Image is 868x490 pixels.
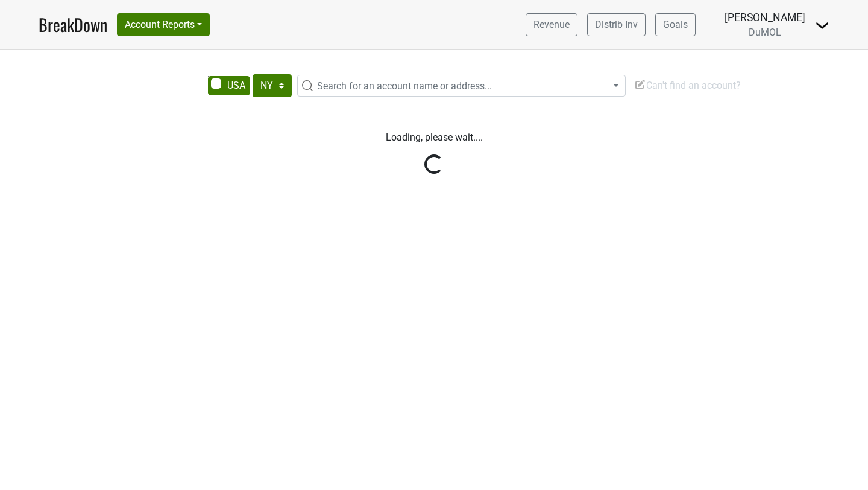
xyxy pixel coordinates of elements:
[815,18,829,33] img: Dropdown Menu
[655,13,696,36] a: Goals
[725,10,805,25] div: [PERSON_NAME]
[99,130,769,145] p: Loading, please wait....
[634,80,741,91] span: Can't find an account?
[587,13,646,36] a: Distrib Inv
[749,27,781,38] span: DuMOL
[317,80,492,92] span: Search for an account name or address...
[117,13,210,36] button: Account Reports
[39,12,107,37] a: BreakDown
[526,13,577,36] a: Revenue
[634,78,646,91] img: Edit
